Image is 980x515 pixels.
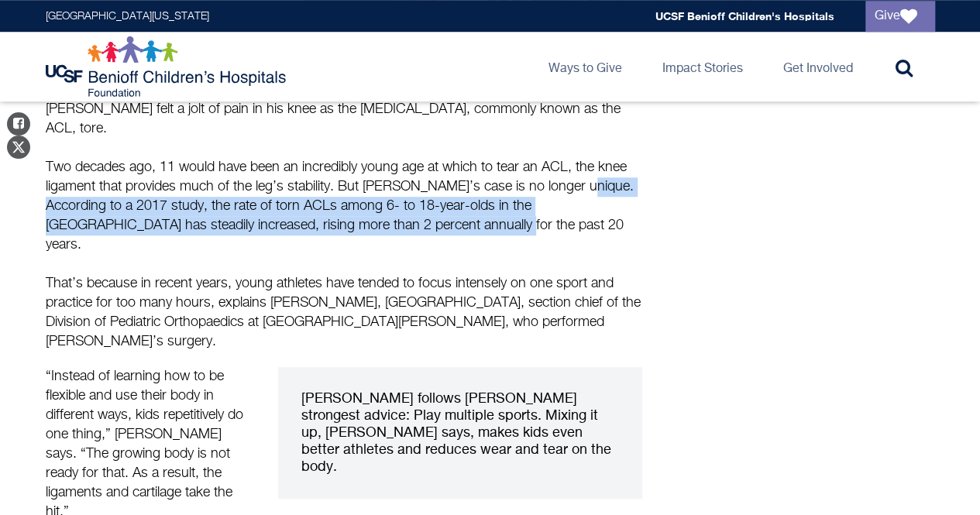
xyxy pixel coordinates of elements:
[46,158,642,255] p: Two decades ago, 11 would have been an incredibly young age at which to tear an ACL, the knee lig...
[46,274,642,352] p: That’s because in recent years, young athletes have tended to focus intensely on one sport and pr...
[46,36,290,98] img: Logo for UCSF Benioff Children's Hospitals Foundation
[536,32,634,101] a: Ways to Give
[46,11,209,22] a: [GEOGRAPHIC_DATA][US_STATE]
[650,32,755,101] a: Impact Stories
[771,32,865,101] a: Get Involved
[278,367,642,499] blockquote: [PERSON_NAME] follows [PERSON_NAME] strongest advice: Play multiple sports. Mixing it up, [PERSON...
[865,1,935,32] a: Give
[655,9,834,22] a: UCSF Benioff Children's Hospitals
